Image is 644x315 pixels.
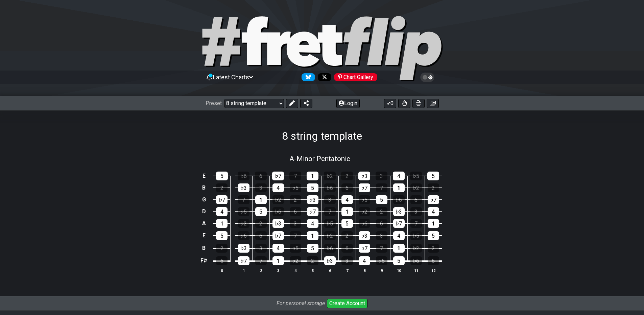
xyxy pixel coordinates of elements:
[376,183,387,192] div: 7
[277,300,325,307] i: For personal storage
[407,267,425,274] th: 11
[290,244,301,253] div: ♭5
[290,219,301,228] div: 3
[290,256,301,265] div: ♭2
[199,205,209,217] td: D
[359,207,370,216] div: ♭2
[324,183,336,192] div: ♭6
[238,183,249,192] div: ♭3
[269,267,287,274] th: 3
[199,242,209,254] td: B
[238,219,249,228] div: ♭2
[393,256,405,265] div: 5
[216,195,228,204] div: ♭7
[238,207,249,216] div: ♭5
[238,256,249,265] div: ♭7
[213,267,231,274] th: 0
[324,172,336,180] div: ♭2
[393,244,405,253] div: 1
[341,231,353,240] div: 2
[341,244,353,253] div: 6
[282,130,362,142] h1: 8 string template
[216,207,228,216] div: 4
[307,207,318,216] div: ♭7
[199,230,209,242] td: E
[216,172,228,180] div: 5
[238,195,249,204] div: 7
[255,172,267,180] div: 6
[252,267,269,274] th: 2
[428,183,439,192] div: 2
[359,183,370,192] div: ♭7
[428,256,439,265] div: 6
[255,256,267,265] div: 7
[390,267,407,274] th: 10
[272,183,284,192] div: 4
[272,231,284,240] div: ♭7
[384,99,396,108] button: 0
[206,100,222,106] span: Preset
[272,172,284,180] div: ♭7
[393,219,405,228] div: ♭7
[425,267,442,274] th: 12
[213,74,249,81] span: Latest Charts
[290,207,301,216] div: 6
[235,267,252,274] th: 1
[272,207,284,216] div: ♭6
[307,195,318,204] div: ♭3
[307,256,318,265] div: 2
[358,172,370,180] div: ♭3
[216,183,228,192] div: 2
[427,99,439,108] button: Create image
[341,195,353,204] div: 4
[199,254,209,267] td: F♯
[307,231,318,240] div: 1
[410,195,422,204] div: 6
[255,244,267,253] div: 3
[341,207,353,216] div: 1
[376,172,387,180] div: 3
[199,194,209,205] td: G
[238,172,249,180] div: ♭6
[428,195,439,204] div: ♭7
[324,219,336,228] div: ♭5
[289,172,301,180] div: 7
[286,99,298,108] button: Edit Preset
[393,231,405,240] div: 4
[428,231,439,240] div: 5
[393,207,405,216] div: ♭3
[393,183,405,192] div: 1
[334,73,377,81] div: Chart Gallery
[376,195,387,204] div: 5
[410,207,422,216] div: 3
[304,267,321,274] th: 5
[290,183,301,192] div: ♭5
[272,256,284,265] div: 1
[216,231,228,240] div: 5
[410,172,422,180] div: ♭5
[393,195,405,204] div: ♭6
[359,244,370,253] div: ♭7
[376,219,387,228] div: 6
[359,195,370,204] div: ♭5
[272,195,284,204] div: ♭2
[428,244,439,253] div: 2
[272,244,284,253] div: 4
[272,219,284,228] div: ♭3
[359,219,370,228] div: ♭6
[287,267,304,274] th: 4
[199,217,209,230] td: A
[224,99,284,108] select: Preset
[290,231,301,240] div: 7
[324,231,336,240] div: ♭2
[412,99,425,108] button: Print
[307,219,318,228] div: 4
[321,267,338,274] th: 6
[199,182,209,194] td: B
[216,256,228,265] div: 6
[324,207,336,216] div: 7
[373,267,390,274] th: 9
[341,172,353,180] div: 2
[216,219,228,228] div: 1
[331,73,377,81] a: #fretflip at Pinterest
